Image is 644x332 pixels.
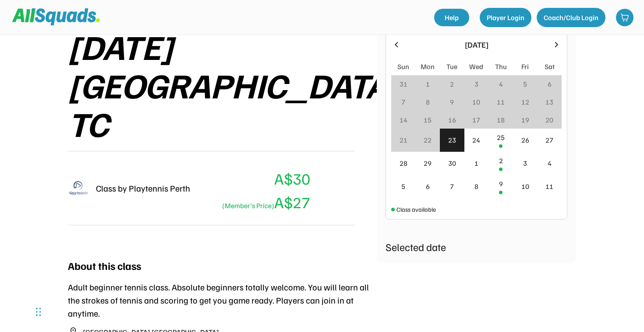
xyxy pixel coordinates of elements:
div: 3 [474,79,478,89]
div: 16 [448,115,456,125]
div: [DATE] [406,39,547,51]
div: Class by Playtennis Perth [96,182,190,195]
div: 11 [497,97,505,107]
div: 21 [400,135,407,145]
a: Help [434,9,469,26]
div: 28 [400,158,407,168]
div: 9 [499,178,503,189]
div: 12 [521,97,529,107]
div: 23 [448,135,456,145]
div: 9 [450,97,454,107]
div: 30 [448,158,456,168]
div: A$27 [219,190,310,214]
div: A$30 [274,167,310,190]
div: Wed [469,61,483,72]
div: 6 [426,181,430,192]
div: 6 [548,79,552,89]
div: 17 [472,115,480,125]
div: 8 [426,97,430,107]
div: 19 [521,115,529,125]
div: 10 [521,181,529,192]
img: Squad%20Logo.svg [12,8,100,25]
div: 4 [499,79,503,89]
div: 24 [472,135,480,145]
div: About this class [68,258,141,273]
div: 7 [450,181,454,192]
div: 25 [497,132,505,143]
button: Coach/Club Login [537,8,605,27]
div: 11 [545,181,553,192]
div: 5 [401,181,405,192]
div: 29 [424,158,432,168]
div: Adult beginner tennis class. Absolute beginners totally welcome. You will learn all the strokes o... [68,280,377,320]
div: 1 [474,158,478,168]
div: 14 [400,115,407,125]
div: Sun [397,61,409,72]
div: 13 [545,97,553,107]
div: Sat [545,61,555,72]
div: 26 [521,135,529,145]
div: Selected date [386,239,567,255]
div: 15 [424,115,432,125]
div: 2 [499,155,503,166]
font: (Member's Price) [222,201,274,210]
button: Player Login [480,8,531,27]
div: Mon [421,61,435,72]
div: 22 [424,135,432,145]
div: Class available [396,205,436,214]
div: 3 [523,158,527,168]
img: playtennis%20blue%20logo%201.png [68,178,89,199]
div: 5 [523,79,527,89]
div: 1 [426,79,430,89]
div: Thu [495,61,507,72]
div: Fri [521,61,529,72]
img: shopping-cart-01%20%281%29.svg [620,13,629,22]
div: 31 [400,79,407,89]
div: 8 [474,181,478,192]
div: 27 [545,135,553,145]
div: Tue [446,61,457,72]
div: 18 [497,115,505,125]
div: 4 [548,158,552,168]
div: 20 [545,115,553,125]
div: 7 [401,97,405,107]
div: 2 [450,79,454,89]
div: 10 [472,97,480,107]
